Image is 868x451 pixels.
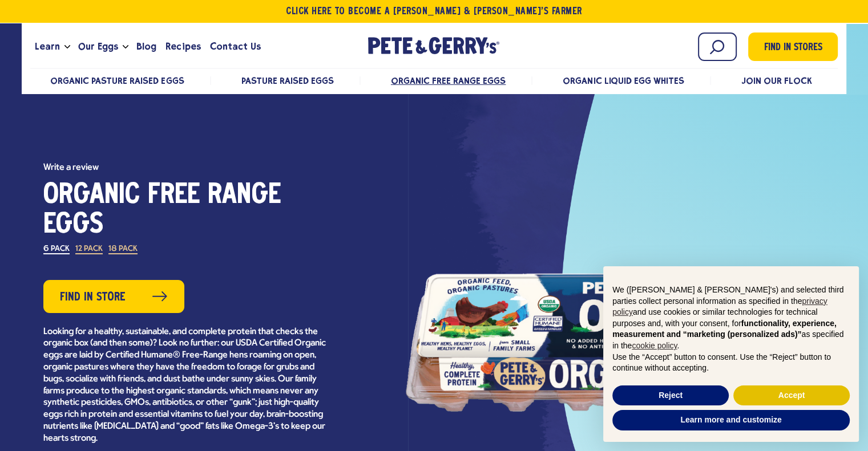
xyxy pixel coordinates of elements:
[43,163,99,172] button: Write a Review (opens pop-up)
[612,352,850,374] p: Use the “Accept” button to consent. Use the “Reject” button to continue without accepting.
[60,289,126,306] span: Find in Store
[612,285,850,352] p: We ([PERSON_NAME] & [PERSON_NAME]'s) and selected third parties collect personal information as s...
[136,39,156,54] span: Blog
[563,75,684,86] a: Organic Liquid Egg Whites
[43,245,70,254] label: 6 Pack
[764,40,822,56] span: Find in Stores
[632,341,677,350] a: cookie policy
[43,163,329,172] a: 4.7 out of 5 stars. Read reviews for average rating value is 4.7 of 5. Read 2336 Reviews Same pag...
[30,68,838,92] nav: desktop product menu
[741,75,812,86] a: Join Our Flock
[241,75,334,86] a: Pasture Raised Eggs
[75,245,103,254] label: 12 Pack
[50,75,184,86] a: Organic Pasture Raised Eggs
[165,39,200,54] span: Recipes
[78,39,118,54] span: Our Eggs
[161,31,205,62] a: Recipes
[733,385,850,406] button: Accept
[35,39,60,54] span: Learn
[43,181,329,240] h1: Organic Free Range Eggs
[612,410,850,430] button: Learn more and customize
[612,385,729,406] button: Reject
[64,45,70,49] button: Open the dropdown menu for Learn
[43,280,184,313] a: Find in Store
[748,32,838,61] a: Find in Stores
[43,326,329,445] p: Looking for a healthy, sustainable, and complete protein that checks the organic box (and then so...
[30,31,64,62] a: Learn
[391,75,506,86] a: Organic Free Range Eggs
[132,31,161,62] a: Blog
[205,31,265,62] a: Contact Us
[108,245,138,254] label: 18 Pack
[74,31,123,62] a: Our Eggs
[698,32,737,61] input: Search
[210,39,261,54] span: Contact Us
[123,45,128,49] button: Open the dropdown menu for Our Eggs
